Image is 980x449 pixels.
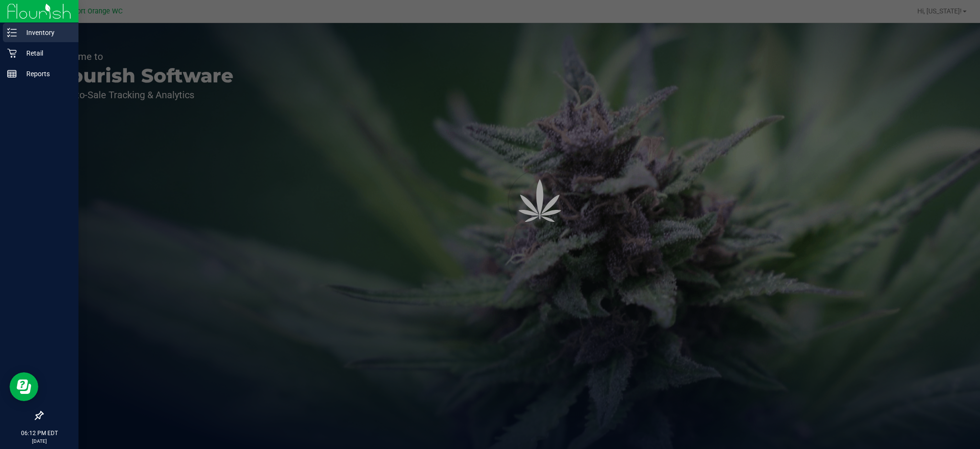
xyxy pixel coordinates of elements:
iframe: Resource center [10,372,38,401]
inline-svg: Reports [7,69,17,79]
p: Inventory [17,27,74,38]
p: Retail [17,47,74,59]
p: [DATE] [4,437,74,445]
p: Reports [17,68,74,80]
p: 06:12 PM EDT [4,429,74,437]
inline-svg: Retail [7,48,17,58]
inline-svg: Inventory [7,28,17,37]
